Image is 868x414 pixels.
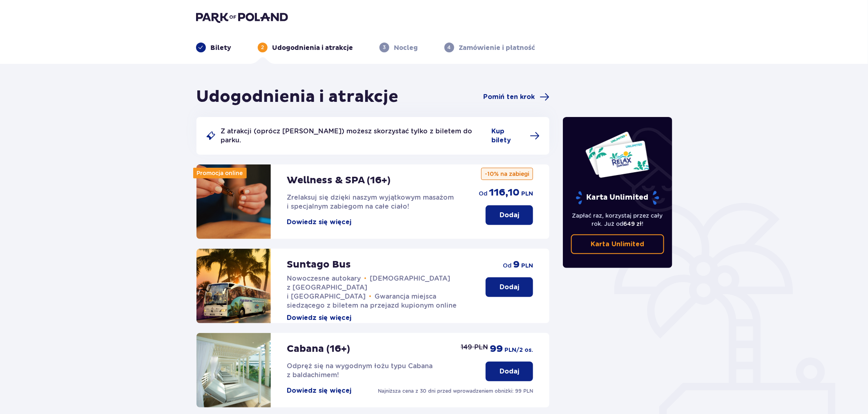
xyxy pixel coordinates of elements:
[261,44,264,51] p: 2
[489,187,520,199] span: 116,10
[448,44,451,51] p: 4
[479,189,487,198] span: od
[486,362,533,381] button: Dodaj
[571,211,664,228] p: Zapłać raz, korzystaj przez cały rok. Już od !
[623,220,642,227] span: 649 zł
[459,43,536,52] p: Zamówienie i płatność
[196,43,232,52] div: Bilety
[221,127,487,145] p: Z atrakcji (oprócz [PERSON_NAME]) możesz skorzystać tylko z biletem do parku.
[486,277,533,297] button: Dodaj
[513,259,520,271] span: 9
[490,343,503,355] span: 99
[287,362,433,379] span: Odpręż się na wygodnym łożu typu Cabana z baldachimem!
[571,234,664,254] a: Karta Unlimited
[196,333,271,407] img: attraction
[287,343,350,355] p: Cabana (16+)
[196,164,271,239] img: attraction
[503,261,511,270] span: od
[444,43,536,52] div: 4Zamówienie i płatność
[196,11,288,23] img: Park of Poland logo
[287,274,361,282] span: Nowoczesne autokary
[483,92,535,101] span: Pomiń ten krok
[500,211,519,220] p: Dodaj
[193,168,247,178] div: Promocja online
[394,43,418,52] p: Nocleg
[481,168,533,180] p: -10% na zabiegi
[258,43,353,52] div: 2Udogodnienia i atrakcje
[521,190,533,198] span: PLN
[575,191,660,205] p: Karta Unlimited
[287,313,352,322] button: Dowiedz się więcej
[272,43,353,52] p: Udogodnienia i atrakcje
[383,44,386,51] p: 3
[196,249,271,323] img: attraction
[504,346,533,354] span: PLN /2 os.
[287,218,352,227] button: Dowiedz się więcej
[486,205,533,225] button: Dodaj
[364,274,367,283] span: •
[491,127,525,145] span: Kup bilety
[287,174,391,187] p: Wellness & SPA (16+)
[483,92,549,102] a: Pomiń ten krok
[491,127,540,145] a: Kup bilety
[378,387,533,395] p: Najniższa cena z 30 dni przed wprowadzeniem obniżki: 99 PLN
[287,386,352,395] button: Dowiedz się więcej
[379,43,418,52] div: 3Nocleg
[521,262,533,270] span: PLN
[585,131,650,178] img: Dwie karty całoroczne do Suntago z napisem 'UNLIMITED RELAX', na białym tle z tropikalnymi liśćmi...
[369,292,372,301] span: •
[287,259,351,271] p: Suntago Bus
[500,283,519,292] p: Dodaj
[287,274,451,300] span: [DEMOGRAPHIC_DATA] z [GEOGRAPHIC_DATA] i [GEOGRAPHIC_DATA]
[591,240,644,249] p: Karta Unlimited
[461,343,488,352] p: 149 PLN
[196,87,399,107] h1: Udogodnienia i atrakcje
[287,193,454,210] span: Zrelaksuj się dzięki naszym wyjątkowym masażom i specjalnym zabiegom na całe ciało!
[211,43,232,52] p: Bilety
[500,367,519,376] p: Dodaj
